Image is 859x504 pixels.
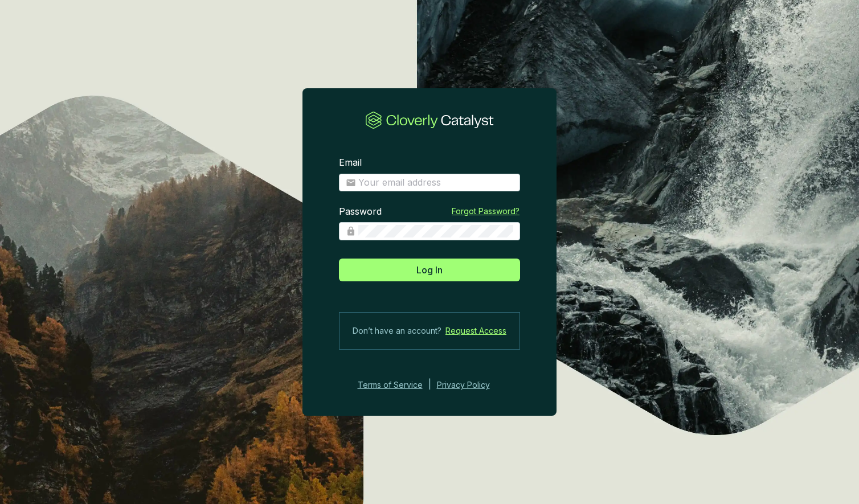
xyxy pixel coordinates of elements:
button: Log In [339,259,520,281]
input: Email [358,177,513,189]
a: Request Access [445,324,506,338]
div: | [428,378,431,392]
label: Password [339,206,382,218]
a: Forgot Password? [452,206,520,217]
span: Don’t have an account? [353,324,441,338]
a: Terms of Service [354,378,423,392]
a: Privacy Policy [437,378,505,392]
input: Password [358,225,513,237]
span: Log In [416,263,443,277]
label: Email [339,157,362,169]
